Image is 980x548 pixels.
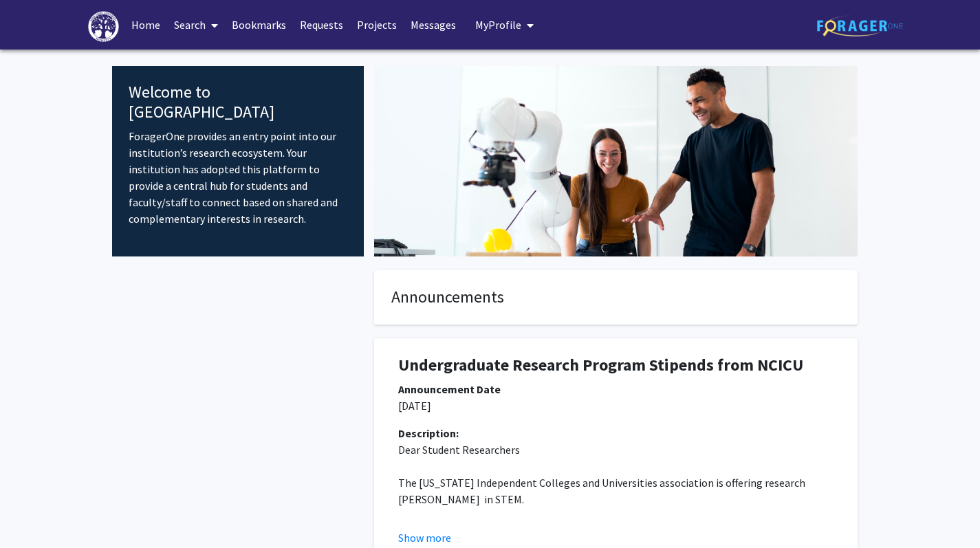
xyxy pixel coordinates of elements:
a: Home [124,1,167,49]
h1: Undergraduate Research Program Stipends from NCICU [398,355,834,375]
button: Show more [398,529,451,546]
iframe: Chat [10,486,58,538]
img: High Point University Logo [88,11,120,42]
img: ForagerOne Logo [817,15,903,36]
img: Cover Image [374,66,858,256]
p: [DATE] [398,397,834,414]
h4: Welcome to [GEOGRAPHIC_DATA] [129,83,348,122]
a: Requests [293,1,350,49]
a: Search [167,1,225,49]
p: The [US_STATE] Independent Colleges and Universities association is offering research [PERSON_NAM... [398,474,834,507]
h4: Announcements [391,287,840,307]
a: Projects [350,1,404,49]
div: Announcement Date [398,381,834,397]
span: My Profile [475,18,521,32]
a: Messages [404,1,463,49]
a: Bookmarks [225,1,293,49]
p: Dear Student Researchers [398,441,834,458]
div: Description: [398,425,834,441]
p: ForagerOne provides an entry point into our institution’s research ecosystem. Your institution ha... [129,128,348,227]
